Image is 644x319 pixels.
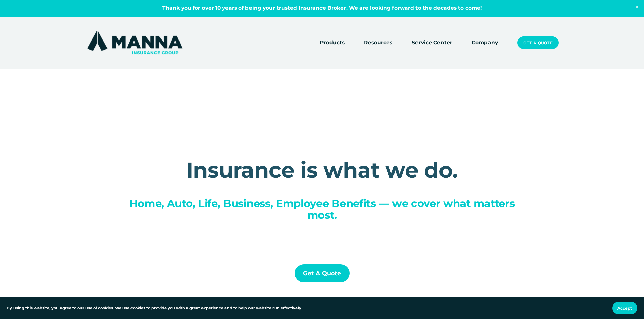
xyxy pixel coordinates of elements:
[320,38,345,47] span: Products
[364,38,392,47] span: Resources
[364,38,392,48] a: folder dropdown
[295,264,350,282] a: Get a Quote
[617,305,632,311] span: Accept
[612,302,637,314] button: Accept
[320,38,345,48] a: folder dropdown
[186,157,458,183] strong: Insurance is what we do.
[412,38,452,48] a: Service Center
[7,305,302,311] p: By using this website, you agree to our use of cookies. We use cookies to provide you with a grea...
[517,36,558,49] a: Get a Quote
[129,197,518,221] span: Home, Auto, Life, Business, Employee Benefits — we cover what matters most.
[472,38,498,48] a: Company
[86,29,184,56] img: Manna Insurance Group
